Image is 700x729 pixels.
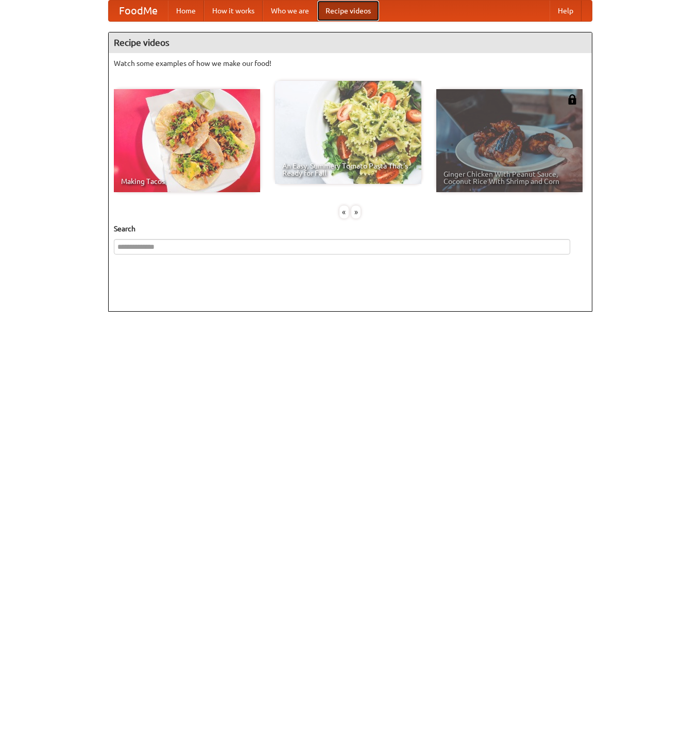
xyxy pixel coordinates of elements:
img: 483408.png [567,94,577,105]
a: Who we are [263,1,317,21]
span: Making Tacos [121,178,253,185]
p: Watch some examples of how we make our food! [114,58,587,69]
h4: Recipe videos [109,32,592,53]
span: An Easy, Summery Tomato Pasta That's Ready for Fall [282,162,414,177]
a: Recipe videos [317,1,379,21]
div: » [351,206,361,218]
a: Making Tacos [114,89,260,192]
a: An Easy, Summery Tomato Pasta That's Ready for Fall [275,81,421,184]
h5: Search [114,224,587,234]
div: « [339,206,349,218]
a: FoodMe [109,1,168,21]
a: How it works [204,1,263,21]
a: Home [168,1,204,21]
a: Help [550,1,582,21]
